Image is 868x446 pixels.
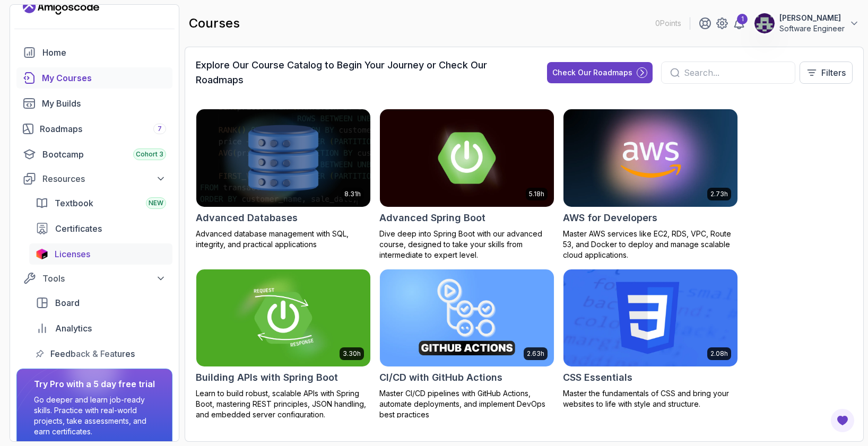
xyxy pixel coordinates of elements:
[196,269,370,367] img: Building APIs with Spring Boot card
[733,17,745,30] a: 1
[16,93,172,114] a: builds
[50,347,135,360] span: Feedback & Features
[684,66,786,79] input: Search...
[379,229,554,260] p: Dive deep into Spring Boot with our advanced course, designed to take your skills from intermedia...
[529,190,544,198] p: 5.18h
[42,148,166,161] div: Bootcamp
[379,211,485,225] h2: Advanced Spring Boot
[16,67,172,89] a: courses
[547,62,653,83] button: Check Our Roadmaps
[42,97,166,110] div: My Builds
[380,269,554,367] img: CI/CD with GitHub Actions card
[754,13,775,33] img: user profile image
[710,349,728,358] p: 2.08h
[29,343,172,364] a: feedback
[379,109,554,260] a: Advanced Spring Boot card5.18hAdvanced Spring BootDive deep into Spring Boot with our advanced co...
[343,349,361,358] p: 3.30h
[196,58,528,88] h3: Explore Our Course Catalog to Begin Your Journey or Check Our Roadmaps
[710,190,728,198] p: 2.73h
[379,388,554,420] p: Master CI/CD pipelines with GitHub Actions, automate deployments, and implement DevOps best pract...
[196,109,370,207] img: Advanced Databases card
[16,42,172,63] a: home
[821,66,846,79] p: Filters
[40,123,166,135] div: Roadmaps
[563,370,632,385] h2: CSS Essentials
[379,269,554,421] a: CI/CD with GitHub Actions card2.63hCI/CD with GitHub ActionsMaster CI/CD pipelines with GitHub Ac...
[16,118,172,139] a: roadmaps
[563,269,738,410] a: CSS Essentials card2.08hCSS EssentialsMaster the fundamentals of CSS and bring your websites to l...
[563,109,737,207] img: AWS for Developers card
[55,296,80,309] span: Board
[16,169,172,188] button: Resources
[830,408,855,433] button: Open Feedback Button
[563,109,738,260] a: AWS for Developers card2.73hAWS for DevelopersMaster AWS services like EC2, RDS, VPC, Route 53, a...
[42,46,166,59] div: Home
[563,388,738,409] p: Master the fundamentals of CSS and bring your websites to life with style and structure.
[34,395,155,437] p: Go deeper and learn job-ready skills. Practice with real-world projects, take assessments, and ea...
[779,13,845,23] p: [PERSON_NAME]
[136,150,163,159] span: Cohort 3
[42,72,166,84] div: My Courses
[196,109,371,250] a: Advanced Databases card8.31hAdvanced DatabasesAdvanced database management with SQL, integrity, a...
[379,370,502,385] h2: CI/CD with GitHub Actions
[29,318,172,339] a: analytics
[55,248,90,260] span: Licenses
[55,322,92,335] span: Analytics
[737,14,748,24] div: 1
[196,388,371,420] p: Learn to build robust, scalable APIs with Spring Boot, mastering REST principles, JSON handling, ...
[29,218,172,239] a: certificates
[800,62,853,84] button: Filters
[380,109,554,207] img: Advanced Spring Boot card
[29,292,172,313] a: board
[16,144,172,165] a: bootcamp
[563,211,657,225] h2: AWS for Developers
[754,13,860,34] button: user profile image[PERSON_NAME]Software Engineer
[196,370,338,385] h2: Building APIs with Spring Boot
[16,269,172,288] button: Tools
[563,269,737,367] img: CSS Essentials card
[655,18,681,29] p: 0 Points
[527,349,544,358] p: 2.63h
[779,23,845,34] p: Software Engineer
[189,15,240,32] h2: courses
[42,172,166,185] div: Resources
[55,197,93,209] span: Textbook
[344,190,361,198] p: 8.31h
[29,243,172,265] a: licenses
[55,222,102,235] span: Certificates
[196,269,371,421] a: Building APIs with Spring Boot card3.30hBuilding APIs with Spring BootLearn to build robust, scal...
[563,229,738,260] p: Master AWS services like EC2, RDS, VPC, Route 53, and Docker to deploy and manage scalable cloud ...
[158,125,162,133] span: 7
[36,249,48,259] img: jetbrains icon
[196,229,371,250] p: Advanced database management with SQL, integrity, and practical applications
[29,193,172,214] a: textbook
[149,199,163,207] span: NEW
[552,67,632,78] div: Check Our Roadmaps
[196,211,298,225] h2: Advanced Databases
[42,272,166,285] div: Tools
